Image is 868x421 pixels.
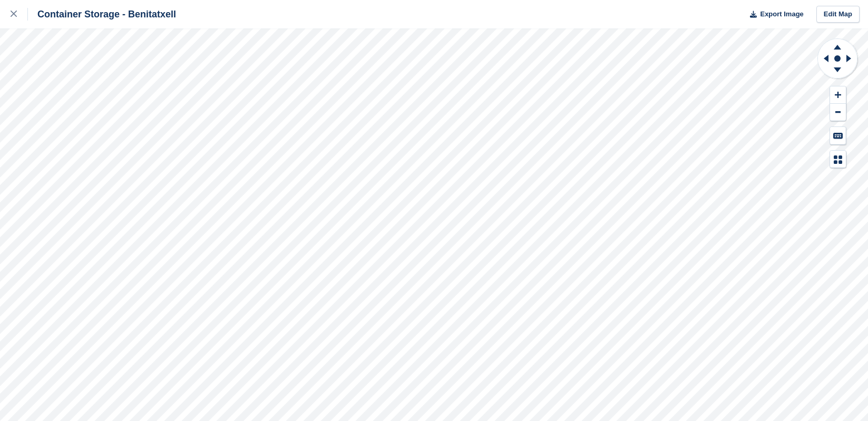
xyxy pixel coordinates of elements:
[830,86,846,104] button: Zoom In
[830,151,846,168] button: Map Legend
[28,8,176,21] div: Container Storage - Benitatxell
[760,9,803,19] span: Export Image
[830,127,846,144] button: Keyboard Shortcuts
[830,104,846,121] button: Zoom Out
[816,6,860,23] a: Edit Map
[744,6,804,23] button: Export Image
